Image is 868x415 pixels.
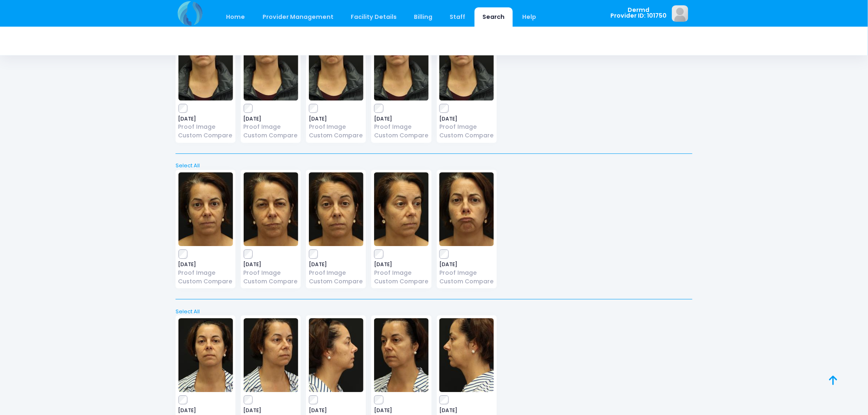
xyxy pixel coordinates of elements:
span: [DATE] [309,408,363,413]
img: image [439,172,494,246]
a: Proof Image [178,269,233,277]
a: Staff [442,7,473,27]
span: [DATE] [244,116,298,121]
span: [DATE] [439,262,494,267]
a: Proof Image [439,123,494,131]
span: [DATE] [178,116,233,121]
img: image [309,318,363,392]
span: Dermd Provider ID: 101750 [610,7,667,19]
a: Proof Image [439,269,494,277]
a: Custom Compare [178,277,233,286]
img: image [244,27,298,100]
span: [DATE] [244,262,298,267]
span: [DATE] [309,116,363,121]
a: Select All [173,308,695,316]
a: Custom Compare [374,277,429,286]
a: Proof Image [374,123,429,131]
a: Custom Compare [178,131,233,140]
span: [DATE] [374,408,429,413]
img: image [178,172,233,246]
a: Proof Image [244,269,298,277]
span: [DATE] [309,262,363,267]
a: Custom Compare [439,277,494,286]
span: [DATE] [439,116,494,121]
span: [DATE] [178,262,233,267]
span: [DATE] [178,408,233,413]
img: image [309,172,363,246]
span: [DATE] [244,408,298,413]
a: Select All [173,162,695,170]
img: image [178,27,233,100]
img: image [439,27,494,100]
a: Custom Compare [309,131,363,140]
a: Custom Compare [244,131,298,140]
img: image [374,172,429,246]
img: image [178,318,233,392]
a: Home [218,7,253,27]
a: Custom Compare [309,277,363,286]
a: Proof Image [244,123,298,131]
a: Help [514,7,544,27]
img: image [672,5,688,22]
span: [DATE] [374,262,429,267]
a: Provider Management [254,7,341,27]
a: Search [475,7,513,27]
a: Proof Image [309,269,363,277]
img: image [374,27,429,100]
a: Proof Image [374,269,429,277]
img: image [374,318,429,392]
span: [DATE] [374,116,429,121]
a: Custom Compare [244,277,298,286]
a: Custom Compare [374,131,429,140]
a: Facility Details [343,7,405,27]
img: image [244,318,298,392]
span: [DATE] [439,408,494,413]
a: Billing [406,7,441,27]
a: Custom Compare [439,131,494,140]
img: image [439,318,494,392]
img: image [244,172,298,246]
a: Proof Image [309,123,363,131]
a: Proof Image [178,123,233,131]
img: image [309,27,363,100]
